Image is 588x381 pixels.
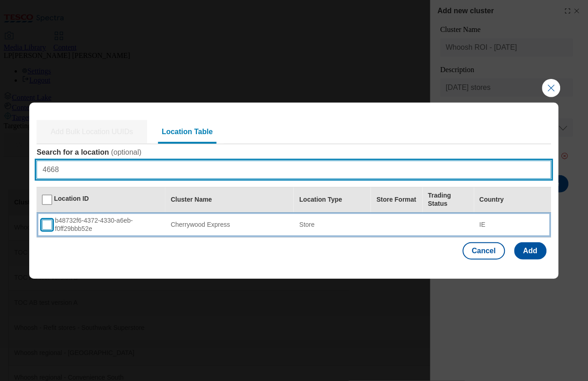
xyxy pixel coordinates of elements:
div: b48732f6-4372-4330-a6eb-f0ff29bbb52e [42,217,160,233]
button: Add [514,242,547,260]
div: Country [480,196,504,204]
div: Trading Status [428,192,469,208]
div: Modal [29,103,558,279]
button: Cancel [463,242,505,260]
div: Store Format [376,196,416,204]
label: Search for a location [37,148,551,157]
button: Close Modal [542,79,561,97]
div: Cherrywood Express [171,221,289,229]
span: Location Table [162,128,213,136]
div: IE [480,221,546,229]
div: Location ID [54,195,89,205]
div: Cluster Name [171,196,212,204]
div: Location Type [299,196,342,204]
input: Type location name / location uuid / store number / store name / city / postal code [37,161,551,179]
div: Store [299,221,366,229]
div: Modal [37,117,551,264]
span: ( optional ) [111,148,142,156]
